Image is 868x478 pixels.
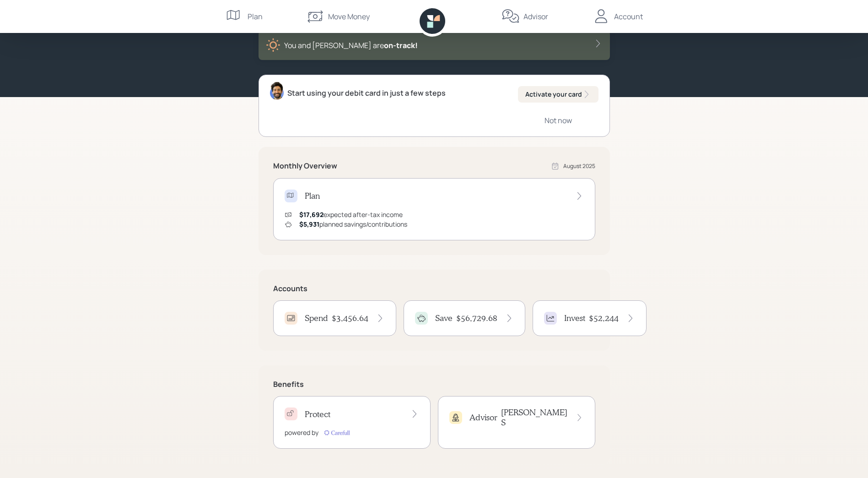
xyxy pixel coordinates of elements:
div: Not now [545,115,572,125]
h4: Spend [305,313,328,323]
h4: [PERSON_NAME] S [501,407,568,427]
h4: Plan [305,191,320,201]
h5: Accounts [273,284,595,293]
h4: Protect [305,409,330,419]
h4: $3,456.64 [332,313,368,323]
h4: Save [435,313,453,323]
div: Account [614,11,643,22]
h4: Advisor [469,413,497,423]
span: $5,931 [299,220,319,228]
span: on‑track! [384,40,418,50]
div: Move Money [328,11,370,22]
h4: $52,244 [589,313,619,323]
img: eric-schwartz-headshot.png [270,81,284,100]
h4: $56,729.68 [456,313,497,323]
div: Plan [248,11,263,22]
img: carefull-M2HCGCDH.digested.png [322,428,351,437]
h5: Monthly Overview [273,162,337,170]
div: powered by [285,428,318,437]
button: Activate your card [518,86,598,103]
h4: Invest [564,313,585,323]
div: Start using your debit card in just a few steps [287,87,446,98]
span: $17,692 [299,210,323,219]
div: August 2025 [563,162,595,170]
div: Advisor [523,11,548,22]
div: Activate your card [525,90,591,99]
img: sunny-XHVQM73Q.digested.png [266,38,280,53]
h5: Benefits [273,380,595,389]
div: expected after-tax income [299,210,403,219]
div: You and [PERSON_NAME] are [284,40,418,51]
div: planned savings/contributions [299,219,407,229]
